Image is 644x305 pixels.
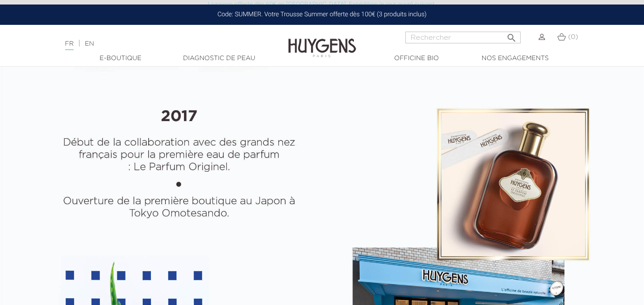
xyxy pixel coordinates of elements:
[371,54,462,63] a: Officine Bio
[405,32,521,43] input: Rechercher
[174,54,264,63] a: Diagnostic de peau
[75,54,166,63] a: E-Boutique
[503,29,520,41] button: 
[85,41,94,47] a: EN
[288,24,356,59] img: Huygens
[61,38,262,49] div: |
[568,34,578,40] span: (0)
[506,30,517,41] i: 
[470,54,560,63] a: Nos engagements
[65,41,74,50] a: FR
